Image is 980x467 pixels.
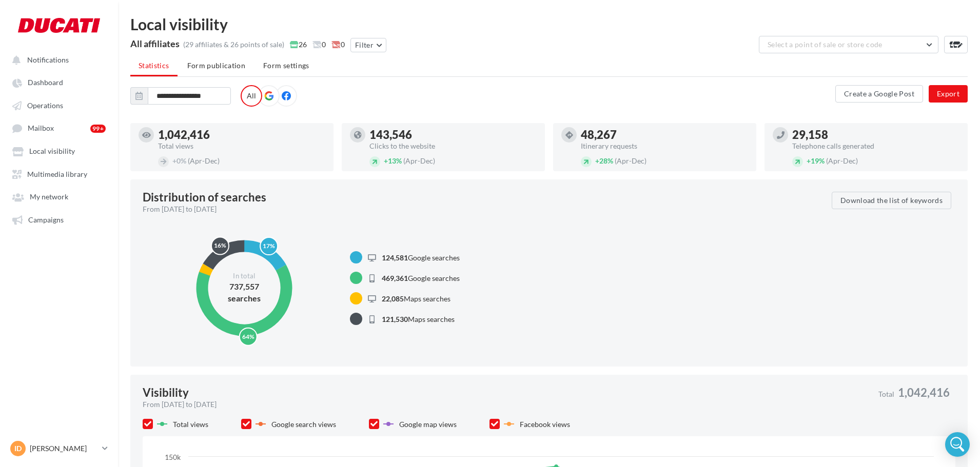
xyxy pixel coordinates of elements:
[27,101,63,110] span: Operations
[898,387,950,398] span: 1,042,416
[158,143,325,150] div: Total views
[807,156,811,165] span: +
[8,439,110,458] a: ID [PERSON_NAME]
[172,156,186,165] span: 0%
[350,38,386,52] button: Filter
[581,129,748,140] div: 48,267
[271,420,336,429] span: Google search views
[929,85,968,103] button: Export
[312,39,326,50] span: 0
[615,156,646,165] span: (Apr-Dec)
[581,143,748,150] div: Itinerary requests
[290,39,307,50] span: 26
[878,391,894,398] span: Total
[384,156,402,165] span: 13%
[28,78,63,87] span: Dashboard
[595,156,613,165] span: 28%
[30,443,98,454] p: [PERSON_NAME]
[130,16,968,32] div: Local visibility
[30,193,68,201] span: My network
[27,55,69,64] span: Notifications
[14,443,22,454] span: ID
[183,39,284,50] div: (29 affiliates & 26 points of sale)
[369,143,537,150] div: Clicks to the website
[382,274,460,282] span: Google searches
[6,187,112,206] a: My network
[165,453,181,461] text: 150k
[27,170,87,178] span: Multimedia library
[792,143,959,150] div: Telephone calls generated
[6,50,108,69] button: Notifications
[6,141,112,160] a: Local visibility
[807,156,825,165] span: 19%
[241,85,262,107] label: All
[28,124,54,133] span: Mailbox
[143,399,870,410] div: From [DATE] to [DATE]
[158,129,325,140] div: 1,042,416
[832,192,951,209] button: Download the list of keywords
[835,85,923,103] button: Create a Google Post
[172,156,177,165] span: +
[403,156,435,165] span: (Apr-Dec)
[520,420,570,429] span: Facebook views
[384,156,388,165] span: +
[143,192,266,203] div: Distribution of searches
[6,73,112,91] a: Dashboard
[768,40,883,49] span: Select a point of sale or store code
[382,253,408,262] span: 124,581
[143,387,189,398] div: Visibility
[399,420,457,429] span: Google map views
[759,36,938,53] button: Select a point of sale or store code
[6,96,112,114] a: Operations
[382,315,408,323] span: 121,530
[29,147,75,156] span: Local visibility
[6,165,112,183] a: Multimedia library
[28,215,64,224] span: Campaigns
[382,253,460,262] span: Google searches
[6,210,112,229] a: Campaigns
[263,61,309,70] span: Form settings
[595,156,599,165] span: +
[188,156,220,165] span: (Apr-Dec)
[382,294,450,303] span: Maps searches
[382,274,408,282] span: 469,361
[369,129,537,140] div: 143,546
[173,420,208,429] span: Total views
[382,294,404,303] span: 22,085
[130,39,180,48] div: All affiliates
[331,39,345,50] span: 0
[945,432,970,457] div: Open Intercom Messenger
[187,61,246,70] span: Form publication
[143,204,824,214] div: From [DATE] to [DATE]
[826,156,858,165] span: (Apr-Dec)
[6,118,112,137] a: Mailbox 99+
[382,315,455,323] span: Maps searches
[792,129,959,140] div: 29,158
[90,125,106,133] div: 99+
